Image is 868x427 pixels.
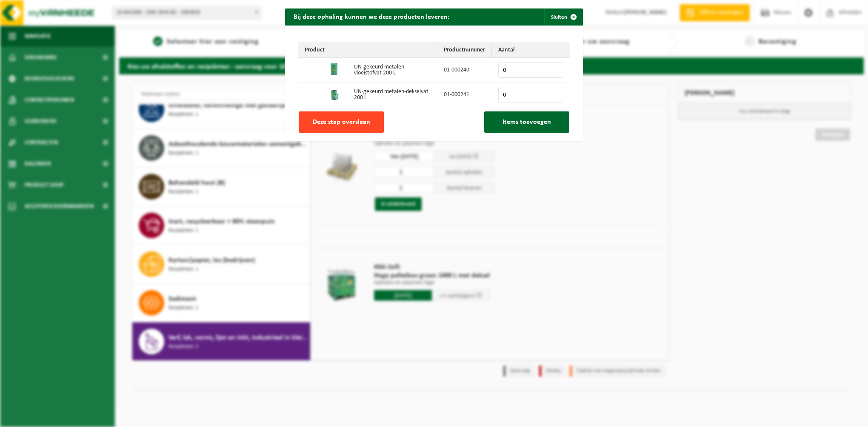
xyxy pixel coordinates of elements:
[298,43,437,58] th: Product
[313,119,370,125] span: Deze stap overslaan
[437,58,492,83] td: 01-000240
[299,111,384,133] button: Deze stap overslaan
[437,83,492,107] td: 01-000241
[285,9,458,25] h2: Bij deze ophaling kunnen we deze producten leveren:
[348,83,437,107] td: UN-gekeurd metalen-dekselvat 200 L
[492,43,570,58] th: Aantal
[348,58,437,83] td: UN-gekeurd metalen-vloeistofvat 200 L
[484,111,569,133] button: Items toevoegen
[503,119,551,125] span: Items toevoegen
[437,43,492,58] th: Productnummer
[544,9,582,26] button: Sluiten
[328,63,341,76] img: 01-000240
[328,87,341,101] img: 01-000241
